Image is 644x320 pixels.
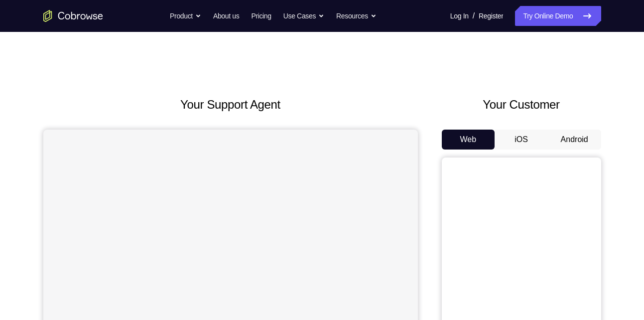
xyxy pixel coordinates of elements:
[213,6,239,26] a: About us
[43,10,103,22] a: Go to the home page
[548,130,601,150] button: Android
[442,130,495,150] button: Web
[515,6,601,26] a: Try Online Demo
[473,10,475,22] span: /
[495,130,548,150] button: iOS
[442,96,601,114] h2: Your Customer
[170,6,201,26] button: Product
[43,96,418,114] h2: Your Support Agent
[450,6,469,26] a: Log In
[283,6,324,26] button: Use Cases
[479,6,503,26] a: Register
[336,6,377,26] button: Resources
[251,6,271,26] a: Pricing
